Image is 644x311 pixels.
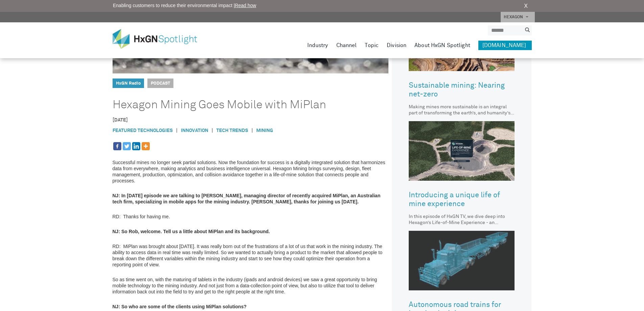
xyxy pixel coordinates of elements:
img: Autonomous road trains for long haul mining [409,231,515,290]
a: Innovation [181,128,208,133]
a: About HxGN Spotlight [414,41,470,50]
a: Facebook [113,142,121,150]
p: So as time went on, with the maturing of tablets in the industry (ipads and android devices) we s... [113,276,389,295]
a: Twitter [123,142,131,150]
a: Sustainable mining: Nearing net-zero [409,76,515,104]
div: Making mines more sustainable is an integral part of transforming the earth’s, and humanity’s, fu... [409,104,515,116]
a: X [524,2,528,10]
span: | [173,127,181,134]
div: In this episode of HxGN TV, we dive deep into Hexagon’s Life-of-Mine Experience - an interactive,... [409,214,515,226]
img: HxGN Spotlight [113,29,207,49]
h1: Hexagon Mining Goes Mobile with MiPlan [113,98,369,112]
a: Channel [336,41,357,50]
a: Introducing a unique life of mine experience [409,186,515,214]
a: HEXAGON [501,12,535,22]
p: Successful mines no longer seek partial solutions. Now the foundation for success is a digitally ... [113,159,389,184]
a: HxGN Radio [116,81,141,86]
span: Enabling customers to reduce their environmental impact | [113,2,256,9]
time: [DATE] [113,118,128,123]
p: RD: Thanks for having me. [113,214,389,220]
strong: NJ: In [DATE] episode we are talking to [PERSON_NAME], managing director of recently acquired MiP... [113,193,381,204]
a: [DOMAIN_NAME] [478,41,532,50]
strong: NJ: So who are some of the clients using MiPlan solutions? [113,304,247,309]
span: Podcast [147,79,173,88]
a: Featured Technologies [113,128,173,133]
a: Read how [235,3,256,8]
a: Division [387,41,406,50]
a: More [142,142,150,150]
img: Introducing a unique life of mine experience [409,121,515,181]
strong: NJ: So Rob, welcome. Tell us a little about MiPlan and its background. [113,229,270,234]
a: Topic [365,41,379,50]
a: Linkedin [132,142,140,150]
p: RD: MiPlan was brought about [DATE]. It was really born out of the frustrations of a lot of us th... [113,243,389,268]
a: Industry [307,41,328,50]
